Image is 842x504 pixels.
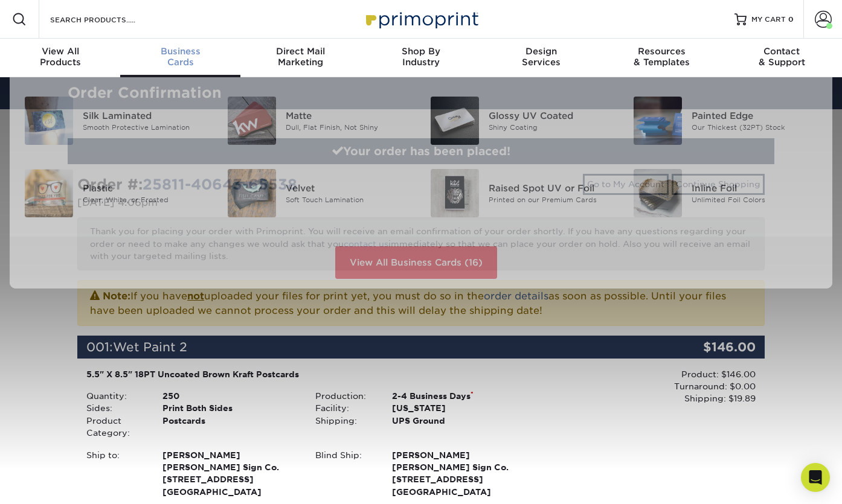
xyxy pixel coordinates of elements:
span: Resources [602,46,722,57]
span: MY CART [751,14,786,25]
div: & Support [722,46,842,68]
a: Velvet Business Cards Velvet Soft Touch Lamination [227,164,412,222]
a: Inline Foil Business Cards Inline Foil Unlimited Foil Colors [633,164,818,222]
span: Shop By [361,46,481,57]
div: Ship to: [77,449,153,499]
div: Dull, Flat Finish, Not Shiny [286,123,412,133]
div: & Templates [602,46,722,68]
a: DesignServices [481,39,602,77]
img: Glossy UV Coated Business Cards [431,97,479,145]
a: Plastic Business Cards Plastic Clear, White, or Frosted [24,164,209,222]
strong: [GEOGRAPHIC_DATA] [392,449,527,497]
img: Matte Business Cards [228,97,276,145]
div: Plastic [83,182,209,195]
a: View All Business Cards (16) [335,246,497,279]
a: Matte Business Cards Matte Dull, Flat Finish, Not Shiny [227,92,412,150]
span: Business [120,46,240,57]
img: Raised Spot UV or Foil Business Cards [431,169,479,217]
strong: [GEOGRAPHIC_DATA] [162,449,297,497]
a: Silk Laminated Business Cards Silk Laminated Smooth Protective Lamination [24,92,209,150]
span: 0 [788,15,794,24]
span: [STREET_ADDRESS] [162,473,297,485]
div: Raised Spot UV or Foil [489,182,615,195]
img: Plastic Business Cards [25,169,73,217]
a: Direct MailMarketing [240,39,361,77]
img: Inline Foil Business Cards [634,169,682,217]
div: Smooth Protective Lamination [83,123,209,133]
img: Painted Edge Business Cards [634,97,682,145]
img: Silk Laminated Business Cards [25,97,73,145]
div: Silk Laminated [83,109,209,123]
input: SEARCH PRODUCTS..... [49,12,167,27]
a: Raised Spot UV or Foil Business Cards Raised Spot UV or Foil Printed on our Premium Cards [430,164,615,222]
span: Direct Mail [240,46,361,57]
img: Velvet Business Cards [228,169,276,217]
div: Matte [286,109,412,123]
div: Shiny Coating [489,123,615,133]
a: Painted Edge Business Cards Painted Edge Our Thickest (32PT) Stock [633,92,818,150]
iframe: Google Customer Reviews [3,467,103,500]
span: [STREET_ADDRESS] [392,473,527,485]
a: Glossy UV Coated Business Cards Glossy UV Coated Shiny Coating [430,92,615,150]
div: Blind Ship: [306,449,382,499]
img: Primoprint [361,6,481,32]
a: Contact& Support [722,39,842,77]
div: Inline Foil [692,182,818,195]
a: Shop ByIndustry [361,39,481,77]
div: Marketing [240,46,361,68]
div: Painted Edge [692,109,818,123]
span: Design [481,46,602,57]
div: Open Intercom Messenger [801,463,830,492]
a: Resources& Templates [602,39,722,77]
div: Glossy UV Coated [489,109,615,123]
div: Services [481,46,602,68]
div: Industry [361,46,481,68]
span: Contact [722,46,842,57]
a: BusinessCards [120,39,240,77]
div: Soft Touch Lamination [286,195,412,205]
div: Printed on our Premium Cards [489,195,615,205]
div: Unlimited Foil Colors [692,195,818,205]
div: Cards [120,46,240,68]
div: Our Thickest (32PT) Stock [692,123,818,133]
div: Velvet [286,182,412,195]
div: Clear, White, or Frosted [83,195,209,205]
